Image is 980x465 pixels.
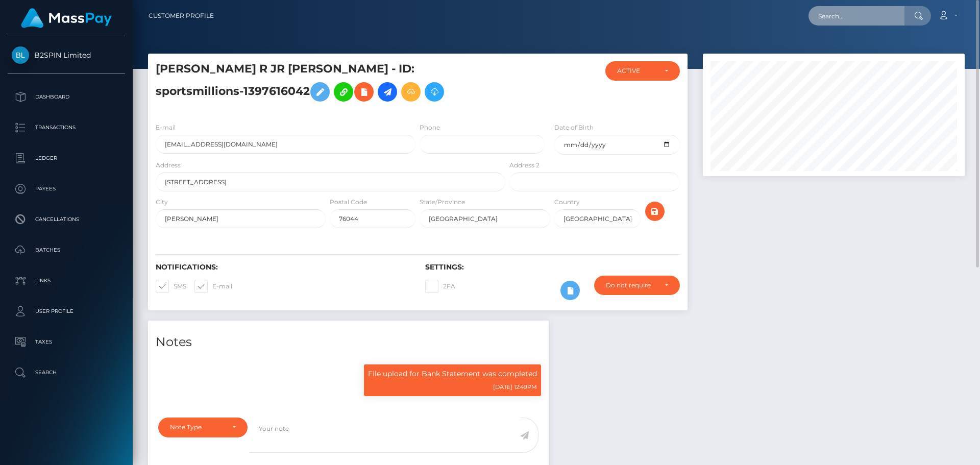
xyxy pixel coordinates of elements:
p: Links [12,273,121,288]
p: Batches [12,242,121,258]
p: Ledger [12,151,121,166]
div: Note Type [170,423,224,431]
h6: Notifications: [156,263,410,272]
a: Dashboard [8,84,125,110]
p: Transactions [12,120,121,135]
button: Do not require [594,276,680,295]
label: Country [554,198,580,207]
a: User Profile [8,299,125,324]
a: Payees [8,176,125,202]
span: B2SPIN Limited [8,51,125,60]
a: Taxes [8,329,125,355]
img: B2SPIN Limited [12,46,29,64]
p: Dashboard [12,89,121,105]
a: Cancellations [8,207,125,232]
input: Search... [808,6,904,26]
h4: Notes [156,333,541,351]
a: Ledger [8,145,125,171]
label: Address [156,161,181,170]
a: Transactions [8,115,125,140]
a: Customer Profile [149,5,214,27]
label: Date of Birth [554,123,594,132]
a: Links [8,268,125,293]
div: Do not require [606,281,656,289]
small: [DATE] 12:49PM [493,383,537,390]
p: Search [12,365,121,380]
button: Note Type [158,418,248,437]
label: Address 2 [509,161,540,170]
label: 2FA [425,280,455,293]
img: MassPay Logo [21,8,112,28]
label: City [156,198,168,207]
label: SMS [156,280,186,293]
p: Payees [12,181,121,197]
p: File upload for Bank Statement was completed [368,369,537,379]
a: Batches [8,237,125,263]
h6: Settings: [425,263,679,272]
a: Initiate Payout [378,82,397,102]
p: Taxes [12,334,121,350]
p: User Profile [12,304,121,319]
label: E-mail [194,280,232,293]
button: ACTIVE [605,61,680,81]
div: ACTIVE [617,67,656,75]
a: Search [8,360,125,385]
label: State/Province [420,198,465,207]
label: Phone [420,123,440,132]
label: E-mail [156,123,176,132]
p: Cancellations [12,212,121,227]
h5: [PERSON_NAME] R JR [PERSON_NAME] - ID: sportsmillions-1397616042 [156,61,500,107]
label: Postal Code [330,198,367,207]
